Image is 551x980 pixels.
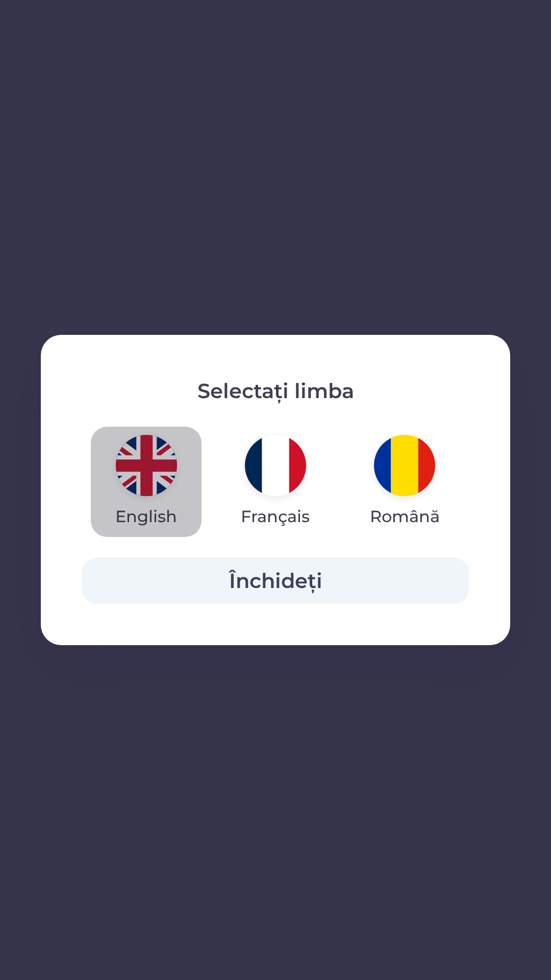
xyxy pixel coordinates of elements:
[82,376,469,406] p: Selectați limba
[91,427,202,537] button: English
[116,435,177,496] img: en flag
[345,427,464,537] button: Română
[241,504,310,529] p: Français
[370,504,440,529] p: Română
[216,427,334,537] button: Français
[245,435,306,496] img: fr flag
[374,435,435,496] img: ro flag
[82,557,469,604] button: Închideți
[115,504,177,529] p: English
